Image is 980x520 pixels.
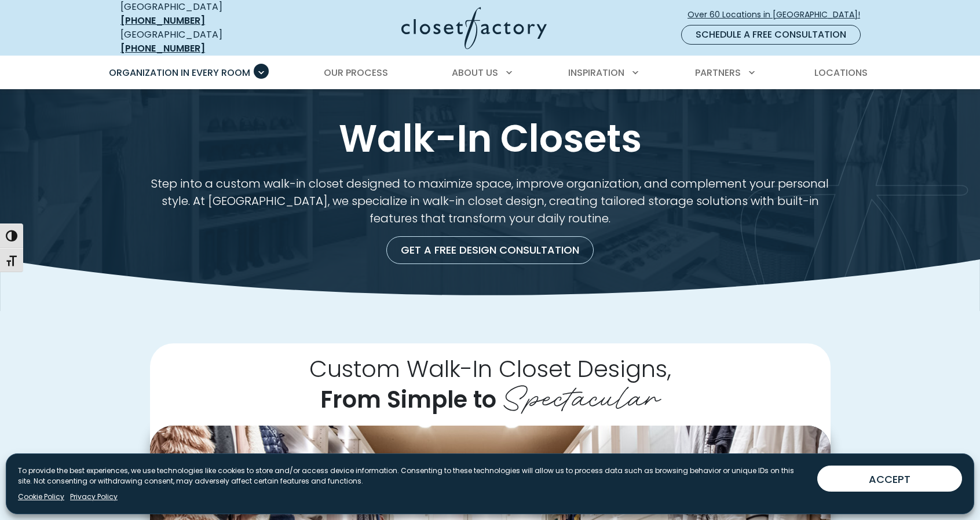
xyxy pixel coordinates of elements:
[320,383,496,416] span: From Simple to
[120,42,205,55] a: [PHONE_NUMBER]
[386,236,594,264] a: Get a Free Design Consultation
[687,5,870,25] a: Over 60 Locations in [GEOGRAPHIC_DATA]!
[401,7,547,49] img: Closet Factory Logo
[150,175,831,227] p: Step into a custom walk-in closet designed to maximize space, improve organization, and complemen...
[120,14,205,27] a: [PHONE_NUMBER]
[688,9,869,21] span: Over 60 Locations in [GEOGRAPHIC_DATA]!
[502,371,660,418] span: Spectacular
[817,466,962,492] button: ACCEPT
[681,25,861,45] a: Schedule a Free Consultation
[109,66,250,79] span: Organization in Every Room
[70,492,118,502] a: Privacy Policy
[814,66,868,79] span: Locations
[568,66,624,79] span: Inspiration
[18,492,64,502] a: Cookie Policy
[309,353,671,385] span: Custom Walk-In Closet Designs,
[695,66,741,79] span: Partners
[118,117,862,161] h1: Walk-In Closets
[120,28,288,56] div: [GEOGRAPHIC_DATA]
[101,57,879,89] nav: Primary Menu
[18,466,808,486] p: To provide the best experiences, we use technologies like cookies to store and/or access device i...
[452,66,498,79] span: About Us
[324,66,388,79] span: Our Process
